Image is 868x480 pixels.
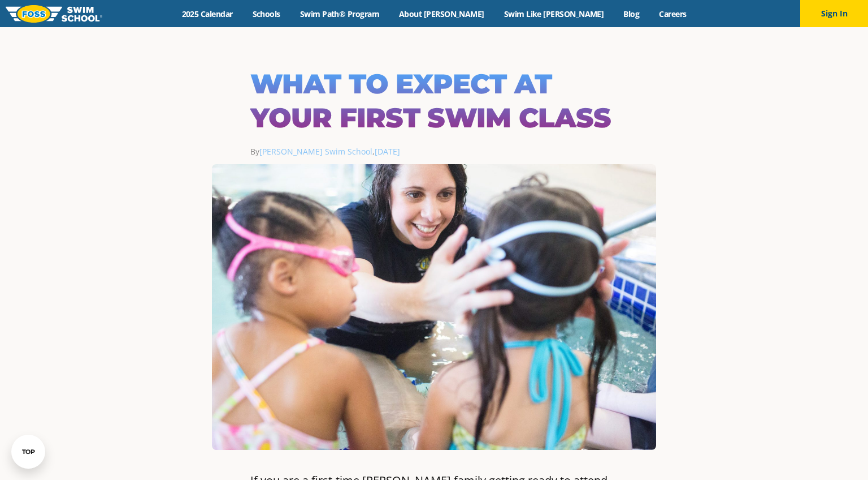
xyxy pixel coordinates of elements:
[250,146,372,157] span: By
[172,8,242,19] a: 2025 Calendar
[290,8,389,19] a: Swim Path® Program
[6,5,102,23] img: FOSS Swim School Logo
[494,8,614,19] a: Swim Like [PERSON_NAME]
[22,448,35,456] div: TOP
[649,8,696,19] a: Careers
[614,8,649,19] a: Blog
[250,67,618,135] h1: What to Expect at Your First Swim Class
[259,146,372,157] a: [PERSON_NAME] Swim School
[242,8,290,19] a: Schools
[375,146,400,157] a: [DATE]
[372,146,400,157] span: ,
[389,8,494,19] a: About [PERSON_NAME]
